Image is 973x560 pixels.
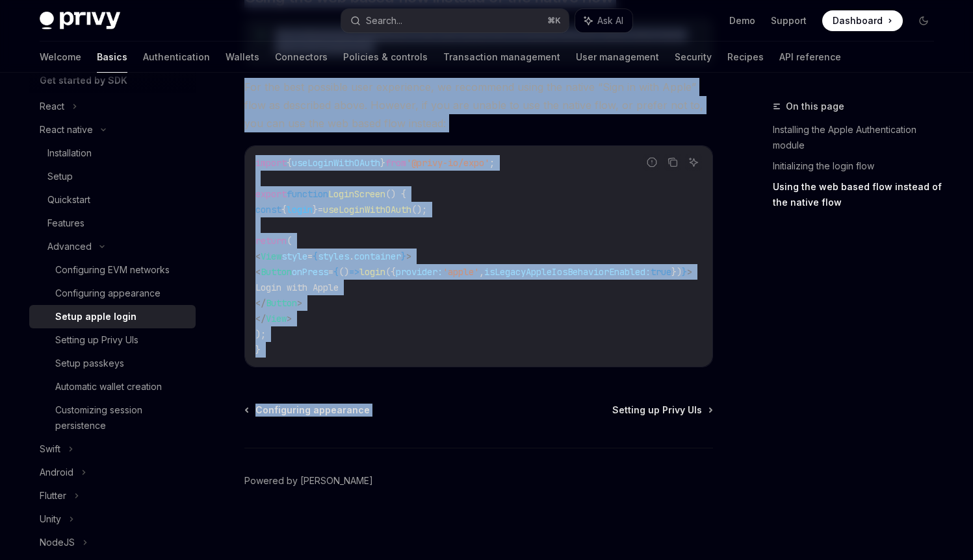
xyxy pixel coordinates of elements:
span: { [313,250,318,262]
button: Report incorrect code [643,154,660,171]
span: = [307,250,313,262]
span: Button [261,266,292,278]
button: Ask AI [685,154,702,171]
span: } [682,266,687,278]
div: Setup [47,169,73,184]
div: Flutter [40,488,66,504]
span: Button [266,297,297,309]
span: const [255,204,281,215]
span: login [359,266,385,278]
span: onPress [292,266,328,278]
a: Using the web based flow instead of the native flow [773,177,944,213]
a: Setting up Privy UIs [612,404,712,417]
span: 'apple' [443,266,479,278]
div: Customizing session persistence [55,402,188,433]
div: Android [40,465,73,480]
span: < [255,250,261,262]
a: Dashboard [822,10,903,31]
span: useLoginWithOAuth [323,204,411,215]
span: For the best possible user experience, we recommend using the native “Sign in with Apple” flow as... [244,78,713,132]
a: Installation [29,141,196,165]
a: Configuring EVM networks [29,258,196,282]
div: Advanced [47,239,92,254]
a: Quickstart [29,188,196,212]
span: ({ [385,266,396,278]
span: { [287,157,292,169]
span: Configuring appearance [255,404,370,417]
span: > [297,297,302,309]
div: Search... [366,13,402,29]
a: Basics [97,42,127,73]
div: Configuring EVM networks [55,262,170,278]
a: Recipes [727,42,764,73]
a: API reference [779,42,841,73]
a: Customizing session persistence [29,398,196,437]
span: Login with Apple [255,282,339,293]
span: , [479,266,484,278]
span: }) [671,266,682,278]
div: Features [47,215,84,231]
span: LoginScreen [328,188,385,200]
a: Setup [29,165,196,188]
a: Wallets [226,42,259,73]
div: React native [40,122,93,138]
div: React [40,99,64,114]
span: () { [385,188,406,200]
span: View [261,250,281,262]
span: export [255,188,287,200]
span: > [687,266,692,278]
div: Configuring appearance [55,286,161,301]
a: User management [576,42,659,73]
a: Setup apple login [29,305,196,328]
span: container [354,250,401,262]
span: return [255,235,287,247]
span: } [313,204,318,215]
span: ( [287,235,292,247]
a: Installing the Apple Authentication module [773,119,944,156]
span: true [651,266,671,278]
button: Ask AI [575,9,632,32]
div: Unity [40,511,61,527]
span: } [255,344,261,356]
span: Dashboard [833,14,883,27]
a: Setup passkeys [29,352,196,375]
a: Features [29,212,196,235]
div: Setup passkeys [55,356,124,371]
a: Automatic wallet creation [29,375,196,398]
span: (); [411,204,427,215]
span: ; [489,157,495,169]
span: } [380,157,385,169]
img: dark logo [40,12,120,30]
span: useLoginWithOAuth [292,157,380,169]
span: . [349,250,354,262]
a: Configuring appearance [29,282,196,305]
a: Welcome [40,42,81,73]
span: function [287,188,328,200]
span: () [339,266,349,278]
div: Installation [47,145,92,161]
span: > [406,250,411,262]
span: { [333,266,339,278]
span: Setting up Privy UIs [612,404,702,417]
span: ⌘ K [547,16,561,26]
div: Setting up Privy UIs [55,332,138,348]
a: Authentication [143,42,210,73]
div: Setup apple login [55,309,136,324]
div: NodeJS [40,535,75,550]
span: = [328,266,333,278]
span: </ [255,297,266,309]
span: < [255,266,261,278]
span: { [281,204,287,215]
span: styles [318,250,349,262]
a: Demo [729,14,755,27]
a: Connectors [275,42,328,73]
span: Ask AI [597,14,623,27]
span: style [281,250,307,262]
div: Swift [40,441,60,457]
span: login [287,204,313,215]
a: Setting up Privy UIs [29,328,196,352]
span: } [401,250,406,262]
button: Copy the contents from the code block [664,154,681,171]
span: from [385,157,406,169]
span: On this page [786,99,844,114]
